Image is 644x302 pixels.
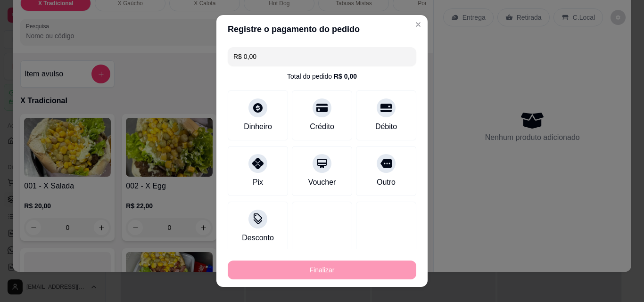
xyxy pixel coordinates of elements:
[244,121,272,132] div: Dinheiro
[253,177,263,188] div: Pix
[411,17,426,32] button: Close
[334,72,357,81] div: R$ 0,00
[242,232,274,244] div: Desconto
[310,121,334,132] div: Crédito
[216,15,428,43] header: Registre o pagamento do pedido
[233,47,411,66] input: Ex.: hambúrguer de cordeiro
[308,177,336,188] div: Voucher
[287,72,357,81] div: Total do pedido
[377,177,396,188] div: Outro
[375,121,397,132] div: Débito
